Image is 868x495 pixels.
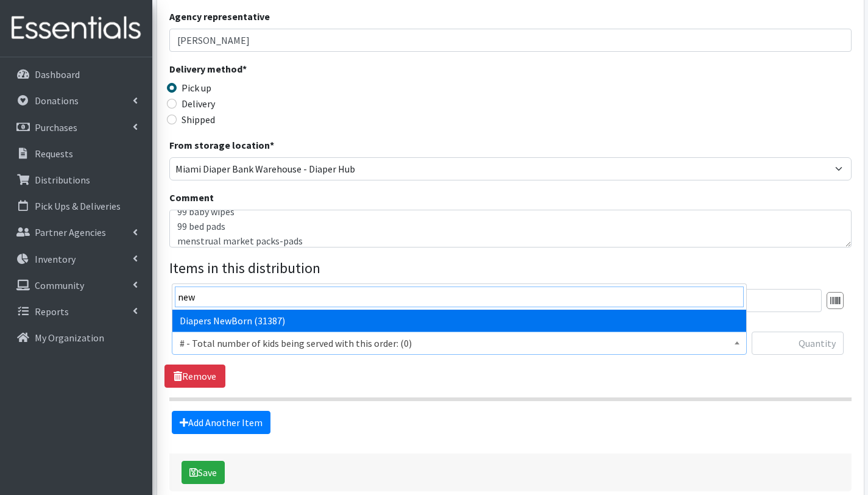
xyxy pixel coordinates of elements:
[35,279,84,291] p: Community
[172,332,747,355] span: # - Total number of kids being served with this order: (0)
[5,62,147,87] a: Dashboard
[35,253,76,265] p: Inventory
[164,365,225,388] a: Remove
[35,68,80,80] p: Dashboard
[5,273,147,297] a: Community
[752,332,844,355] input: Quantity
[5,8,147,49] img: HumanEssentials
[169,257,852,279] legend: Items in this distribution
[169,62,340,80] legend: Delivery method
[35,226,106,238] p: Partner Agencies
[35,305,69,318] p: Reports
[5,220,147,244] a: Partner Agencies
[35,121,77,134] p: Purchases
[182,96,215,111] label: Delivery
[182,461,225,484] button: Save
[242,63,247,75] abbr: required
[169,190,214,205] label: Comment
[5,141,147,166] a: Requests
[5,168,147,192] a: Distributions
[182,80,211,95] label: Pick up
[5,247,147,271] a: Inventory
[5,194,147,218] a: Pick Ups & Deliveries
[35,332,104,344] p: My Organization
[35,148,73,160] p: Requests
[5,299,147,324] a: Reports
[169,9,270,24] label: Agency representative
[5,88,147,113] a: Donations
[180,335,739,352] span: # - Total number of kids being served with this order: (0)
[182,112,215,127] label: Shipped
[5,115,147,140] a: Purchases
[169,138,274,152] label: From storage location
[35,200,121,212] p: Pick Ups & Deliveries
[172,411,270,434] a: Add Another Item
[35,94,79,107] p: Donations
[5,326,147,350] a: My Organization
[35,174,90,186] p: Distributions
[172,310,746,332] li: Diapers NewBorn (31387)
[270,139,274,151] abbr: required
